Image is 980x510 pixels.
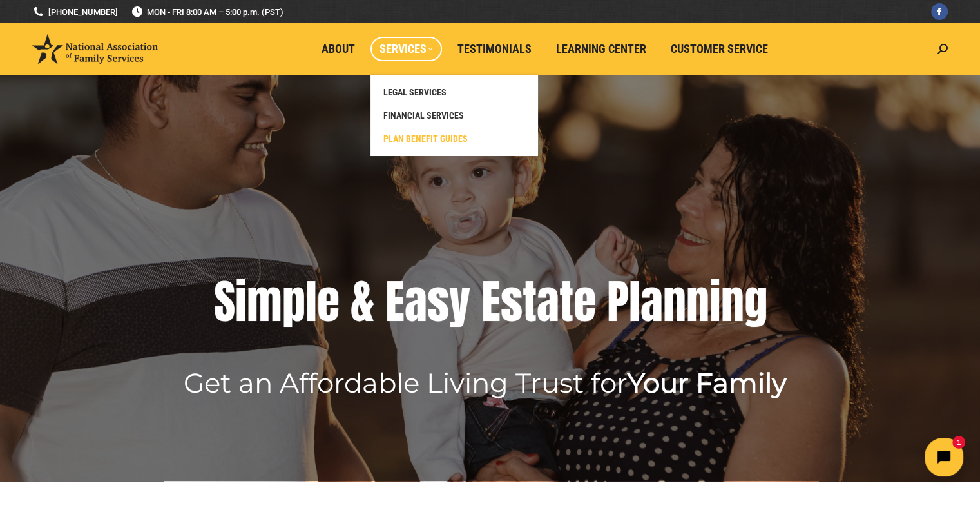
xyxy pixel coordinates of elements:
div: E [481,276,501,328]
div: l [305,276,317,328]
div: y [449,276,470,328]
span: Testimonials [457,42,532,56]
div: P [607,276,629,328]
a: Customer Service [662,37,777,61]
div: m [247,276,282,328]
div: a [405,276,427,328]
div: E [385,276,405,328]
div: a [640,276,663,328]
div: n [663,276,686,328]
b: Your Family [628,366,787,400]
span: PLAN BENEFIT GUIDES [383,133,468,144]
span: Learning Center [556,42,646,56]
span: MON - FRI 8:00 AM – 5:00 p.m. (PST) [131,6,283,18]
span: About [322,42,355,56]
div: g [744,276,767,328]
div: n [686,276,709,328]
div: a [537,276,559,328]
a: LEGAL SERVICES [377,81,532,104]
div: t [523,276,537,328]
a: About [312,37,364,61]
a: FINANCIAL SERVICES [377,104,532,127]
div: & [351,276,374,328]
span: Customer Service [671,42,768,56]
div: S [214,276,235,328]
div: e [317,276,340,328]
div: n [721,276,744,328]
div: p [282,276,305,328]
a: Testimonials [448,37,541,61]
div: s [427,276,449,328]
div: i [709,276,721,328]
img: National Association of Family Services [32,34,158,64]
rs-layer: Get an Affordable Living Trust for [184,371,787,395]
div: e [573,276,596,328]
a: PLAN BENEFIT GUIDES [377,127,532,150]
iframe: Tidio Chat [753,427,974,487]
div: t [559,276,573,328]
div: l [629,276,640,328]
a: Learning Center [547,37,655,61]
a: [PHONE_NUMBER] [32,6,118,18]
span: Services [380,42,433,56]
span: LEGAL SERVICES [383,86,447,98]
a: Facebook page opens in new window [931,3,948,20]
div: s [501,276,523,328]
div: i [235,276,247,328]
span: FINANCIAL SERVICES [383,110,464,121]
